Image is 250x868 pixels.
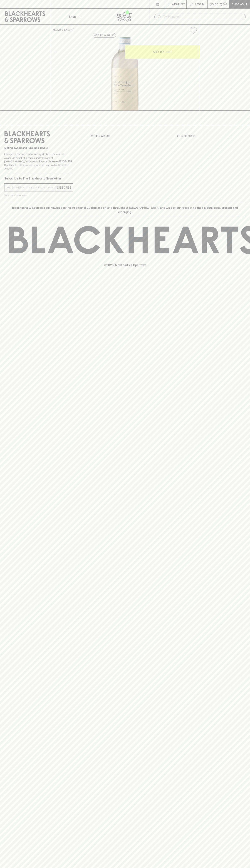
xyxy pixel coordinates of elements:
[64,28,72,31] a: SHOP
[69,14,76,19] p: Shop
[91,134,159,138] p: OTHER AREAS
[53,28,61,31] a: HOME
[93,33,116,38] button: Add to wishlist
[153,50,172,54] p: ADD TO CART
[50,9,100,24] button: Shop
[172,2,185,6] p: Wishlist
[4,153,73,170] p: It is against the law to sell or supply alcohol to, or to obtain alcohol on behalf of a person un...
[39,160,72,163] strong: Liquor License #32064953
[224,3,226,5] p: 0
[177,134,246,138] p: OUR STORES
[231,2,247,6] p: Checkout
[163,14,243,20] input: Try "Pinot noir"
[125,45,200,59] button: ADD TO CART
[195,2,204,6] p: Login
[50,37,200,110] img: 17299.png
[4,176,73,181] p: Subscribe to The Blackhearts Newsletter
[56,185,71,190] p: SUBSCRIBE
[50,2,53,6] p: ⠀
[188,26,198,35] button: Add to wishlist
[4,146,73,150] p: Sibling owned and run since [DATE]
[210,2,218,6] p: $0.00
[7,185,55,190] input: e.g. jane@blackheartsandsparrows.com.au
[55,184,73,191] button: SUBSCRIBE
[4,193,73,197] p: We will never spam you
[7,206,243,214] p: Blackhearts & Sparrows acknowledges the traditional Custodians of land throughout [GEOGRAPHIC_DAT...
